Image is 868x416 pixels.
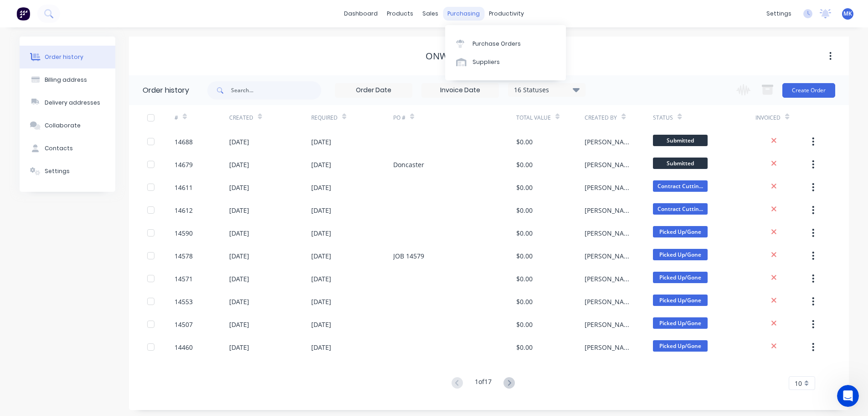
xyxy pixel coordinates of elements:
div: [PERSON_NAME] [585,160,635,169]
div: [DATE] [229,297,249,306]
button: Collaborate [20,114,115,137]
img: Profile image for Team [26,5,41,20]
span: Submitted [653,158,708,169]
div: [PERSON_NAME] [585,205,635,215]
div: 14612 [175,205,193,215]
div: [DATE] [229,320,249,329]
div: 14578 [175,251,193,261]
div: Close [160,4,176,20]
div: [DATE] [311,160,331,169]
li: Alphabetical Team Listing: Team members are now displayed in under , making it easier to find who... [26,92,164,134]
span: 10 [795,379,802,388]
iframe: Intercom live chat [837,385,859,407]
div: [PERSON_NAME] [585,251,635,261]
div: [DATE] [311,137,331,147]
div: Thanks for being part of Factory. Here’s to building better tools, together 🙌 [19,251,164,269]
b: alphabetical order [26,101,136,117]
div: [DATE] [311,251,331,261]
div: [DATE] [229,160,249,169]
div: $0.00 [516,205,533,215]
div: [DATE] [229,251,249,261]
div: [DATE] [311,274,331,284]
div: [DATE] [311,205,331,215]
div: $0.00 [516,160,533,169]
div: Status [653,114,673,122]
div: Created By [585,114,617,122]
div: Jump in and explore the updates and as always, we’re keen to hear your thoughts! Just open up Mes... [19,158,164,195]
div: [DATE] [229,183,249,192]
span: 😊 [61,300,76,318]
div: Doncaster [393,160,424,169]
a: dashboard [339,7,382,21]
div: 14571 [175,274,193,284]
span: Contract Cuttin... [653,180,708,192]
div: Created By [585,105,653,130]
div: 14507 [175,320,193,329]
div: Contacts [45,144,73,153]
div: Created [229,114,253,122]
div: $0.00 [516,228,533,238]
div: [PERSON_NAME] [585,342,635,352]
div: Settings [45,167,70,175]
div: JOB 14579 [393,251,424,261]
h2: 💬 We’d love your feedback [19,139,164,154]
span: Picked Up/Gone [653,249,708,260]
div: Cheers, ​ ✨ [19,274,164,291]
span: confused reaction [103,298,125,320]
div: PO # [393,105,516,130]
div: [DATE] [311,183,331,192]
div: purchasing [443,7,484,21]
div: 1 of 17 [475,377,492,390]
div: [DATE] [229,137,249,147]
div: $0.00 [516,137,533,147]
div: PO # [393,114,406,122]
b: Time Tracking / Job [44,56,113,63]
div: $0.00 [516,297,533,306]
div: Total Value [516,114,551,122]
div: # [175,105,229,130]
b: Productivity > Timesheets [64,110,159,117]
b: blank option [79,47,124,55]
span: Picked Up/Gone [653,226,708,237]
div: Suppliers [473,58,500,66]
button: Create Order [782,83,835,98]
button: Billing address [20,68,115,91]
span: neutral face reaction [80,298,103,320]
div: [DATE] [311,297,331,306]
div: [DATE] [311,342,331,352]
p: Active over [DATE] [44,11,99,21]
span: Picked Up/Gone [653,317,708,329]
div: $0.00 [516,320,533,329]
div: Status [653,105,755,130]
div: Invoiced [755,105,810,130]
div: Created [229,105,311,130]
img: Factory [16,7,30,21]
div: [DATE] [311,228,331,238]
div: [PERSON_NAME] [585,137,635,147]
button: Settings [20,160,115,183]
div: Onward Concepts Pty Ltd [426,51,552,62]
b: Customer [37,65,72,72]
div: 14460 [175,342,193,352]
div: [DATE] [229,342,249,352]
div: Order history [143,85,189,96]
button: go back [6,4,23,21]
div: [PERSON_NAME] [585,320,635,329]
div: [PERSON_NAME] [585,228,635,238]
div: 14688 [175,137,193,147]
span: Picked Up/Gone [653,340,708,352]
span: Picked Up/Gone [653,272,708,283]
div: 16 Statuses [508,85,585,95]
div: settings [762,7,796,21]
div: 14553 [175,297,193,306]
button: Order history [20,46,115,68]
div: Purchase Orders [473,40,521,48]
b: Blank Field Options in Time Entry: [26,39,149,47]
code: Share it with us [27,186,89,194]
div: $0.00 [516,274,533,284]
button: Home [143,4,160,21]
input: Search... [231,81,321,100]
span: Contract Cuttin... [653,203,708,215]
div: products [382,7,418,21]
div: $0.00 [516,342,533,352]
